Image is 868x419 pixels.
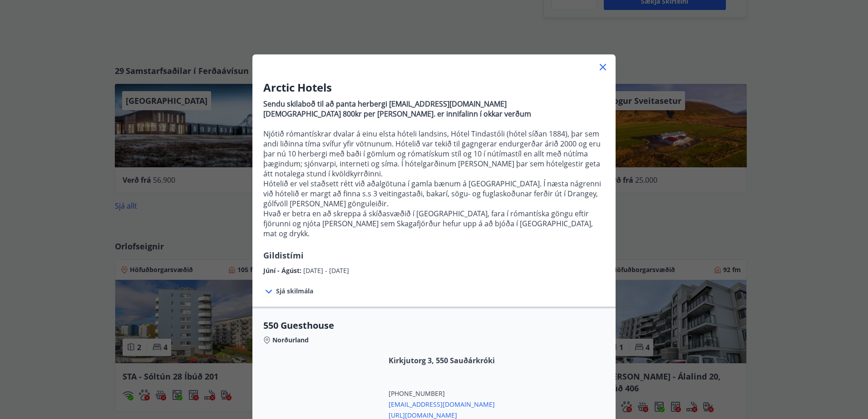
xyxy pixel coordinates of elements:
strong: Sendu skilaboð til að panta herbergi [EMAIL_ADDRESS][DOMAIN_NAME] [263,99,507,109]
span: [PHONE_NUMBER] [389,389,495,398]
span: 550 Guesthouse [263,319,605,332]
span: Gildistími [263,250,304,261]
span: Norðurland [272,336,309,345]
p: Hótelið er vel staðsett rétt við aðalgötuna í gamla bænum á [GEOGRAPHIC_DATA]. Í næsta nágrenni v... [263,179,605,209]
span: Kirkjutorg 3, 550 Sauðárkróki [389,356,495,365]
h3: Arctic Hotels [263,80,605,95]
span: [EMAIL_ADDRESS][DOMAIN_NAME] [389,398,495,409]
p: Njótið rómantískrar dvalar á einu elsta hóteli landsins, Hótel Tindastóli (hótel síðan 1884), þar... [263,129,605,179]
span: Júní - Ágúst : [263,266,303,275]
p: Hvað er betra en að skreppa á skíðasvæðið í [GEOGRAPHIC_DATA], fara í rómantíska göngu eftir fjör... [263,209,605,239]
strong: [DEMOGRAPHIC_DATA] 800kr per [PERSON_NAME]. er innifalinn í okkar verðum [263,109,531,119]
span: [DATE] - [DATE] [303,266,349,275]
span: Sjá skilmála [276,287,313,296]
